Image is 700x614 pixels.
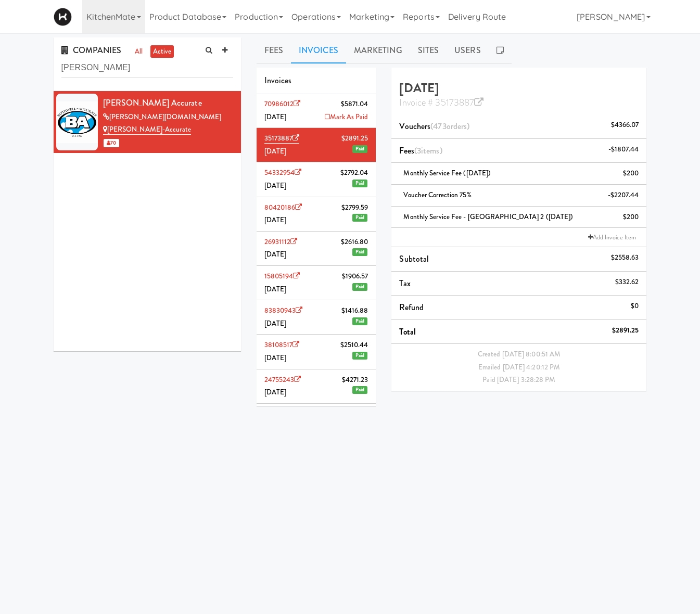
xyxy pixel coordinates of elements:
[264,387,287,397] span: [DATE]
[391,163,646,185] li: Monthly Service Fee ([DATE])$200
[341,98,368,111] span: $5871.04
[264,181,287,190] span: [DATE]
[352,180,367,187] span: Paid
[352,248,367,256] span: Paid
[264,112,287,122] span: [DATE]
[399,145,442,157] span: Fees
[264,237,298,247] a: 26931112
[352,317,367,325] span: Paid
[257,369,376,404] li: 24755243$4271.23[DATE]Paid
[61,58,233,78] input: Search company
[399,120,469,132] span: Vouchers
[403,168,491,178] span: Monthly Service Fee ([DATE])
[342,374,368,387] span: $4271.23
[341,304,368,317] span: $1416.88
[615,276,639,289] div: $332.62
[264,353,287,363] span: [DATE]
[264,271,300,281] a: 15805194
[264,318,287,328] span: [DATE]
[611,251,639,264] div: $2558.63
[103,111,233,124] div: [PERSON_NAME][DOMAIN_NAME]
[103,124,191,135] a: [PERSON_NAME]-Accurate
[352,145,367,153] span: Paid
[61,44,122,56] span: COMPANIES
[264,74,292,86] span: Invoices
[403,212,573,222] span: Monthly Service Fee - [GEOGRAPHIC_DATA] 2 ([DATE])
[352,214,367,222] span: Paid
[611,119,639,132] div: $4366.07
[340,167,368,180] span: $2792.04
[257,300,376,335] li: 83830943$1416.88[DATE]Paid
[414,145,442,157] span: (3 )
[264,202,302,212] a: 80420186
[325,111,368,124] a: Mark As Paid
[399,301,424,313] span: Refund
[257,197,376,232] li: 80420186$2799.59[DATE]Paid
[447,37,489,63] a: Users
[586,232,639,242] a: Add Invoice Item
[612,324,639,337] div: $2891.25
[403,190,471,200] span: Voucher Correction 75%
[54,91,241,153] li: [PERSON_NAME] Accurate[PERSON_NAME][DOMAIN_NAME][PERSON_NAME]-Accurate 70
[257,37,291,63] a: Fees
[631,300,639,313] div: $0
[342,270,368,283] span: $1906.57
[257,162,376,197] li: 54332954$2792.04[DATE]Paid
[257,94,376,128] li: 70986012$5871.04[DATE]Mark As Paid
[264,305,303,315] a: 83830943
[257,232,376,266] li: 26931112$2616.80[DATE]Paid
[346,37,410,63] a: Marketing
[257,404,376,438] li: 59978308$4496.61[DATE]Paid
[352,283,367,291] span: Paid
[257,128,376,162] li: 35173887$2891.25[DATE]Paid
[623,167,639,180] div: $200
[399,326,416,338] span: Total
[410,37,447,63] a: Sites
[132,45,145,58] a: all
[340,339,368,352] span: $2510.44
[257,266,376,300] li: 15805194$1906.57[DATE]Paid
[430,120,469,132] span: (473 )
[341,201,368,214] span: $2799.59
[264,215,287,225] span: [DATE]
[104,139,119,147] span: 70
[150,45,174,58] a: active
[341,236,368,249] span: $2616.80
[291,37,346,63] a: Invoices
[391,207,646,228] li: Monthly Service Fee - [GEOGRAPHIC_DATA] 2 ([DATE])$200
[264,146,287,156] span: [DATE]
[264,375,301,385] a: 24755243
[54,8,72,26] img: Micromart
[352,386,367,394] span: Paid
[264,249,287,259] span: [DATE]
[399,96,483,109] a: Invoice # 35173887
[623,211,639,224] div: $200
[399,81,639,109] h4: [DATE]
[264,284,287,294] span: [DATE]
[257,335,376,369] li: 38108517$2510.44[DATE]Paid
[264,133,300,144] a: 35173887
[264,340,300,350] a: 38108517
[447,120,467,132] ng-pluralize: orders
[341,132,368,145] span: $2891.25
[399,253,429,265] span: Subtotal
[399,277,410,289] span: Tax
[103,95,233,111] div: [PERSON_NAME] Accurate
[399,348,639,361] div: Created [DATE] 8:00:51 AM
[608,189,639,202] div: -$2207.44
[421,145,440,157] ng-pluralize: items
[608,143,639,156] div: -$1807.44
[264,168,302,177] a: 54332954
[399,374,639,387] div: Paid [DATE] 3:28:28 PM
[391,185,646,207] li: Voucher Correction 75%-$2207.44
[264,99,301,109] a: 70986012
[352,352,367,360] span: Paid
[399,361,639,374] div: Emailed [DATE] 4:20:12 PM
